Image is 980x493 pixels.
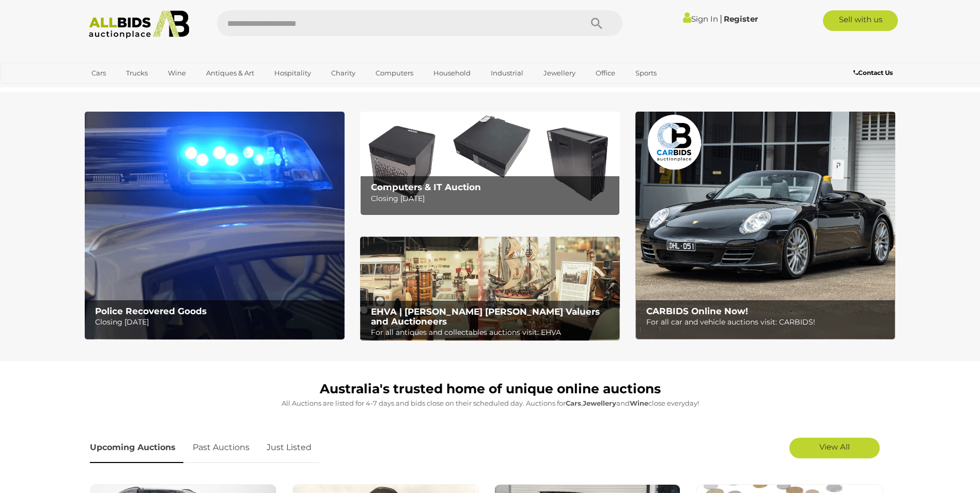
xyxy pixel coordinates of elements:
button: Search [571,10,623,36]
b: Police Recovered Goods [95,306,207,316]
a: Upcoming Auctions [90,433,183,463]
a: Jewellery [537,65,582,82]
a: Computers & IT Auction Computers & IT Auction Closing [DATE] [360,112,620,215]
a: Police Recovered Goods Police Recovered Goods Closing [DATE] [85,112,345,340]
a: Sports [629,65,663,82]
a: Office [589,65,622,82]
img: Allbids.com.au [83,10,195,39]
p: Closing [DATE] [371,192,614,205]
b: CARBIDS Online Now! [646,306,748,316]
a: Sign In [683,14,718,24]
h1: Australia's trusted home of unique online auctions [90,382,891,396]
a: Just Listed [259,433,319,463]
a: Wine [161,65,193,82]
p: All Auctions are listed for 4-7 days and bids close on their scheduled day. Auctions for , and cl... [90,397,891,409]
b: EHVA | [PERSON_NAME] [PERSON_NAME] Valuers and Auctioneers [371,306,600,327]
a: CARBIDS Online Now! CARBIDS Online Now! For all car and vehicle auctions visit: CARBIDS! [635,112,895,340]
a: Sell with us [823,10,898,31]
a: Register [724,14,758,24]
img: Computers & IT Auction [360,112,620,215]
span: View All [819,442,850,452]
a: [GEOGRAPHIC_DATA] [85,82,172,99]
span: | [720,13,722,24]
p: Closing [DATE] [95,316,338,329]
a: Charity [324,65,362,82]
a: Industrial [484,65,530,82]
a: EHVA | Evans Hastings Valuers and Auctioneers EHVA | [PERSON_NAME] [PERSON_NAME] Valuers and Auct... [360,237,620,341]
a: Hospitality [268,65,318,82]
a: Cars [85,65,113,82]
a: Antiques & Art [199,65,261,82]
a: Computers [369,65,420,82]
strong: Cars [566,399,581,407]
p: For all antiques and collectables auctions visit: EHVA [371,326,614,339]
img: EHVA | Evans Hastings Valuers and Auctioneers [360,237,620,341]
p: For all car and vehicle auctions visit: CARBIDS! [646,316,890,329]
a: Contact Us [853,67,895,79]
strong: Wine [630,399,648,407]
a: Household [427,65,477,82]
a: Trucks [119,65,154,82]
img: CARBIDS Online Now! [635,112,895,340]
b: Contact Us [853,69,893,76]
a: Past Auctions [185,433,257,463]
img: Police Recovered Goods [85,112,345,340]
b: Computers & IT Auction [371,182,481,192]
strong: Jewellery [583,399,616,407]
a: View All [789,438,880,458]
